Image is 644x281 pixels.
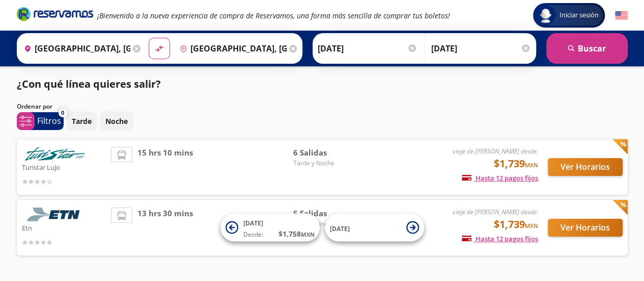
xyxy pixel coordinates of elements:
button: English [615,9,628,22]
p: Noche [105,116,128,126]
input: Buscar Destino [176,36,287,61]
em: ¡Bienvenido a la nueva experiencia de compra de Reservamos, una forma más sencilla de comprar tus... [97,11,450,20]
span: 6 Salidas [293,147,364,159]
em: viaje de [PERSON_NAME] desde: [453,208,538,216]
span: 6 Salidas [293,208,364,219]
span: Hasta 12 pagos fijos [462,234,538,243]
button: Buscar [546,33,628,64]
i: Brand Logo [17,6,93,21]
p: ¿Con qué línea quieres salir? [17,76,161,92]
img: Etn [22,208,88,221]
span: [DATE] [243,219,263,227]
span: Desde: [243,230,263,239]
p: Tarde [72,116,92,126]
span: Hasta 12 pagos fijos [462,173,538,183]
p: Etn [22,221,106,234]
button: [DATE] [325,214,424,242]
small: MXN [301,231,315,238]
span: 13 hrs 30 mins [137,208,193,248]
span: Tarde y Noche [293,159,364,168]
span: $ 1,758 [278,228,315,239]
span: 15 hrs 10 mins [137,147,193,187]
img: Turistar Lujo [22,147,88,161]
p: Turistar Lujo [22,161,106,173]
span: $1,739 [494,156,538,171]
span: $1,739 [494,217,538,232]
span: 0 [61,109,64,117]
button: Ver Horarios [548,158,623,176]
input: Buscar Origen [20,36,131,61]
a: Brand Logo [17,6,93,24]
small: MXN [525,222,538,229]
button: [DATE]Desde:$1,758MXN [220,214,320,242]
button: 0Filtros [17,112,64,130]
small: MXN [525,161,538,169]
input: Opcional [431,36,531,61]
em: viaje de [PERSON_NAME] desde: [453,147,538,156]
span: [DATE] [330,224,350,233]
button: Tarde [66,111,97,131]
p: Filtros [37,115,61,127]
button: Noche [100,111,133,131]
span: Iniciar sesión [555,10,603,20]
p: Ordenar por [17,102,52,111]
input: Elegir Fecha [318,36,417,61]
button: Ver Horarios [548,219,623,237]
